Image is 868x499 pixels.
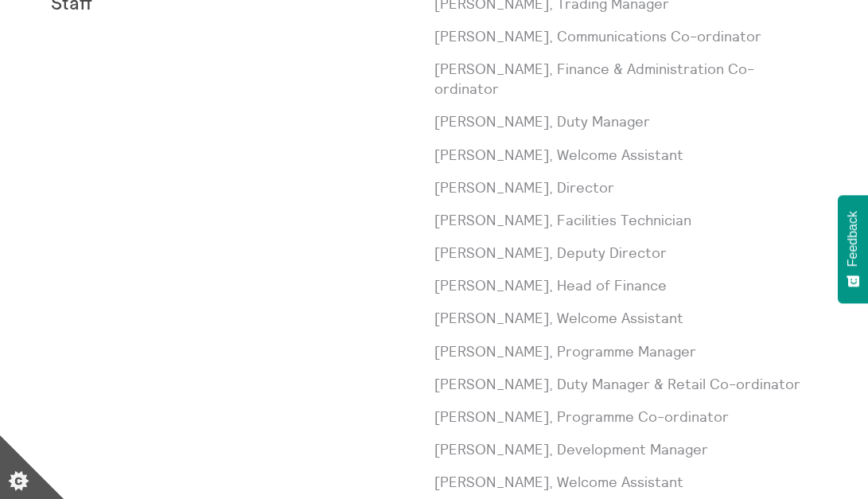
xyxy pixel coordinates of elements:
p: [PERSON_NAME], Facilities Technician [434,210,818,230]
p: [PERSON_NAME], Development Manager [434,439,818,459]
p: [PERSON_NAME], Welcome Assistant [434,472,818,492]
p: [PERSON_NAME], Programme Co-ordinator [434,407,818,427]
p: [PERSON_NAME], Programme Manager [434,341,818,361]
p: [PERSON_NAME], Head of Finance [434,275,818,295]
p: [PERSON_NAME], Deputy Director [434,243,818,263]
p: [PERSON_NAME], Duty Manager & Retail Co-ordinator [434,374,818,394]
p: [PERSON_NAME], Welcome Assistant [434,145,818,165]
p: [PERSON_NAME], Duty Manager [434,111,818,131]
button: Feedback - Show survey [838,195,868,303]
span: Feedback [846,211,860,267]
p: [PERSON_NAME], Communications Co-ordinator [434,26,818,46]
p: [PERSON_NAME], Finance & Administration Co-ordinator [434,59,818,99]
p: [PERSON_NAME], Director [434,177,818,197]
p: [PERSON_NAME], Welcome Assistant [434,308,818,328]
